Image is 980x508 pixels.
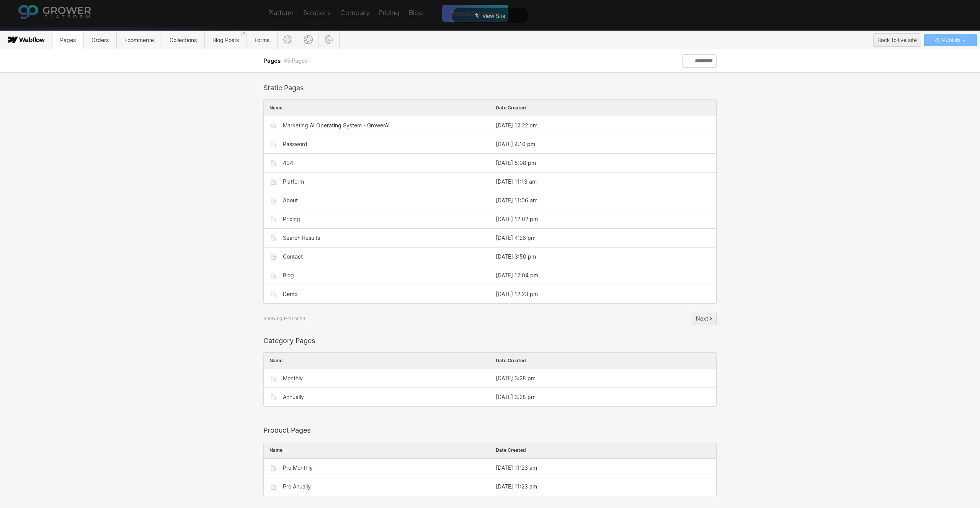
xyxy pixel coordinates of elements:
[212,37,239,43] span: Blog Posts
[264,353,490,369] div: Name
[283,141,307,147] div: Password
[263,84,717,92] div: Static Pages
[873,33,921,47] button: Back to live site
[60,37,76,43] span: Pages
[283,254,303,260] div: Contact
[283,291,297,297] div: Demo
[496,484,537,490] div: [DATE] 11:23 am
[496,375,536,381] div: [DATE] 3:28 pm
[283,272,294,278] div: Blog
[877,34,917,46] div: Back to live site
[283,179,304,185] div: Platform
[264,442,490,458] div: Name
[263,57,281,64] span: Pages
[283,375,303,381] div: Monthly
[496,394,536,400] div: [DATE] 3:28 pm
[496,122,537,129] div: [DATE] 12:22 pm
[496,448,526,453] span: Date Created
[496,197,537,204] div: [DATE] 11:06 am
[170,37,197,43] span: Collections
[482,13,505,19] span: View Site
[283,216,300,222] div: Pricing
[283,394,304,400] div: Annually
[496,235,536,241] div: [DATE] 4:26 pm
[941,34,960,46] span: Publish
[124,37,154,43] span: Ecommerce
[496,179,537,185] div: [DATE] 11:13 am
[692,312,717,325] button: Next
[263,426,717,434] div: Product Pages
[496,216,538,222] div: [DATE] 12:02 pm
[496,358,526,363] span: Date Created
[283,484,311,490] div: Pro Anually
[283,235,320,241] div: Search Results
[496,160,536,166] div: [DATE] 5:08 pm
[496,254,536,260] div: [DATE] 3:50 pm
[283,197,298,204] div: About
[263,316,305,321] div: Showing 1-10 of 23
[241,31,247,36] a: Close 'Blog Posts' tab
[496,105,526,111] span: Date Created
[283,57,308,64] span: 45 Pages
[924,34,977,46] button: Publish
[264,100,490,116] div: Name
[255,37,269,43] span: Forms
[91,37,109,43] span: Orders
[496,465,537,471] div: [DATE] 11:23 am
[283,465,313,471] div: Pro Monthly
[696,313,708,324] span: Next
[283,160,293,166] div: 404
[496,272,538,278] div: [DATE] 12:04 pm
[283,122,390,129] div: Marketing AI Operating System - GrowerAI
[263,337,717,345] div: Category Pages
[496,291,538,297] div: [DATE] 12:23 pm
[496,141,535,147] div: [DATE] 4:10 pm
